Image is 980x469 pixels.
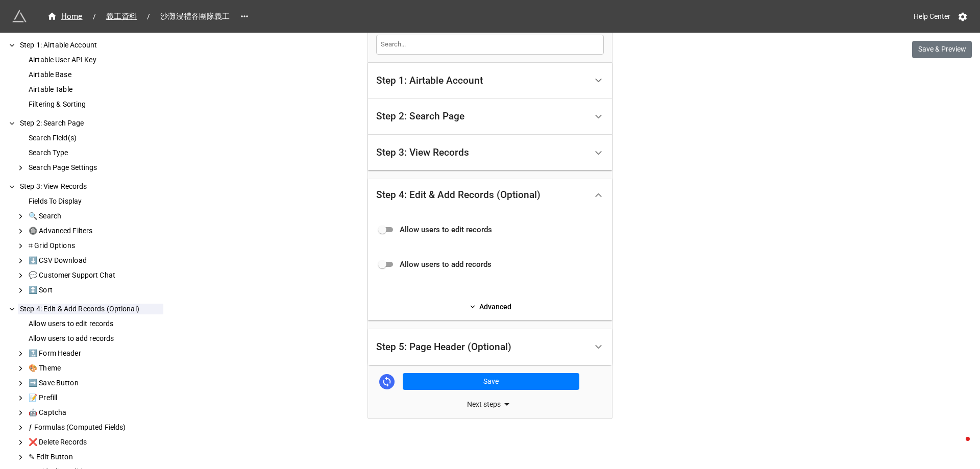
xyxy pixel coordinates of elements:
div: 📝 Prefill [27,392,163,403]
a: Advanced [376,301,604,312]
div: 🔍 Search [27,211,163,221]
div: Allow users to edit records [27,318,163,329]
div: Step 4: Edit & Add Records (Optional) [376,190,541,200]
a: Sync Base Structure [379,374,395,389]
div: ⌗ Grid Options [27,240,163,251]
span: 沙灘浸禮各團隊義工 [154,11,236,22]
div: Step 3: View Records [18,181,163,192]
div: Step 2: Search Page [18,118,163,129]
div: Step 4: Edit & Add Records (Optional) [368,179,612,211]
a: Help Center [906,7,958,26]
li: / [147,11,150,22]
div: Step 1: Airtable Account [368,63,612,99]
div: Step 4: Edit & Add Records (Optional) [18,304,163,314]
iframe: Intercom live chat [945,434,970,459]
div: 🎨 Theme [27,363,163,374]
div: Fields To Display [27,196,163,207]
div: Search Page Settings [27,162,163,173]
nav: breadcrumb [41,10,236,22]
div: Step 4: Edit & Add Records (Optional) [368,211,612,320]
div: Search Field(s) [27,133,163,143]
li: / [93,11,96,22]
div: Step 3: View Records [368,135,612,171]
a: 義工資料 [100,10,143,22]
div: 🔝 Form Header [27,348,163,359]
div: Airtable Table [27,84,163,95]
a: Home [41,10,89,22]
div: Home [47,11,83,22]
div: Step 1: Airtable Account [18,40,163,51]
div: Airtable Base [27,69,163,80]
div: ƒ Formulas (Computed Fields) [27,422,163,433]
input: Search... [376,35,604,54]
div: Step 2: Search Page [368,98,612,135]
div: ❌ Delete Records [27,437,163,448]
div: Step 1: Airtable Account [376,76,483,86]
div: 💬 Customer Support Chat [27,270,163,281]
span: Allow users to add records [400,259,492,271]
div: ➡️ Save Button [27,378,163,388]
div: Step 3: View Records [376,147,469,158]
span: Allow users to edit records [400,224,492,236]
div: Filtering & Sorting [27,99,163,110]
div: Airtable User API Key [27,55,163,65]
div: Allow users to add records [27,333,163,344]
div: Search Type [27,147,163,158]
div: Step 5: Page Header (Optional) [376,342,511,352]
span: 義工資料 [100,11,143,22]
div: ↕️ Sort [27,285,163,295]
div: ✎ Edit Button [27,452,163,462]
div: 🤖 Captcha [27,407,163,418]
div: Step 2: Search Page [376,111,464,121]
div: ⬇️ CSV Download [27,255,163,266]
div: 🔘 Advanced Filters [27,226,163,236]
div: Step 5: Page Header (Optional) [368,329,612,365]
img: miniextensions-icon.73ae0678.png [12,9,27,23]
div: Next steps [368,398,612,410]
button: Save & Preview [912,41,972,58]
button: Save [403,373,579,390]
